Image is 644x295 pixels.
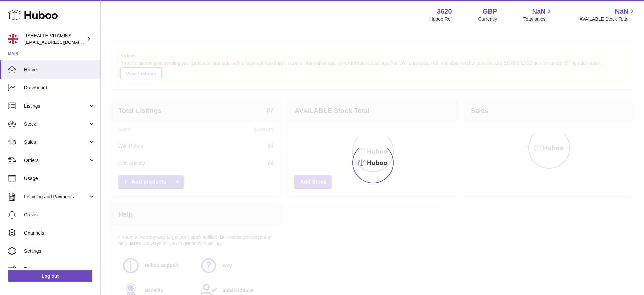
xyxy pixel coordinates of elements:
[24,230,95,236] span: Channels
[579,7,636,23] a: NaN AVAILABLE Stock Total
[532,7,545,16] span: NaN
[523,7,553,23] a: NaN Total sales
[430,16,452,23] div: Huboo Ref
[8,34,18,44] img: internalAdmin-3620@internal.huboo.com
[25,33,85,45] div: JSHEALTH VITAMINS
[24,121,88,127] span: Stock
[483,7,497,16] strong: GBP
[24,212,95,218] span: Cases
[24,266,95,272] span: Returns
[478,16,497,23] div: Currency
[24,175,95,182] span: Usage
[24,157,88,164] span: Orders
[8,270,92,282] a: Log out
[579,16,636,23] span: AVAILABLE Stock Total
[437,7,452,16] strong: 3620
[24,248,95,254] span: Settings
[24,139,88,145] span: Sales
[24,103,88,109] span: Listings
[24,85,95,91] span: Dashboard
[24,194,88,200] span: Invoicing and Payments
[25,39,99,45] span: [EMAIL_ADDRESS][DOMAIN_NAME]
[523,16,553,23] span: Total sales
[615,7,628,16] span: NaN
[24,67,95,73] span: Home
